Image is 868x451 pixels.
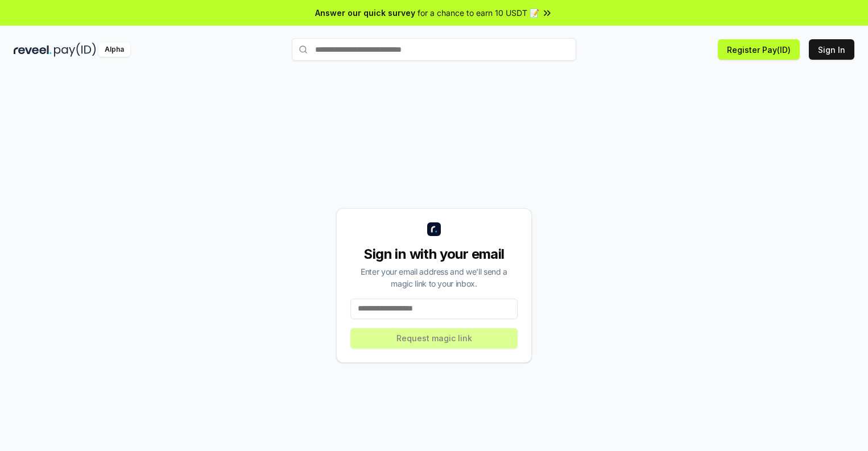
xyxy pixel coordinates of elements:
div: Sign in with your email [350,245,518,263]
div: Alpha [98,43,130,57]
img: pay_id [54,43,96,57]
button: Register Pay(ID) [718,39,800,60]
span: Answer our quick survey [315,7,415,19]
div: Enter your email address and we’ll send a magic link to your inbox. [350,266,518,289]
img: reveel_dark [14,43,52,57]
img: logo_small [427,222,441,236]
span: for a chance to earn 10 USDT 📝 [418,7,539,19]
button: Sign In [809,39,854,60]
